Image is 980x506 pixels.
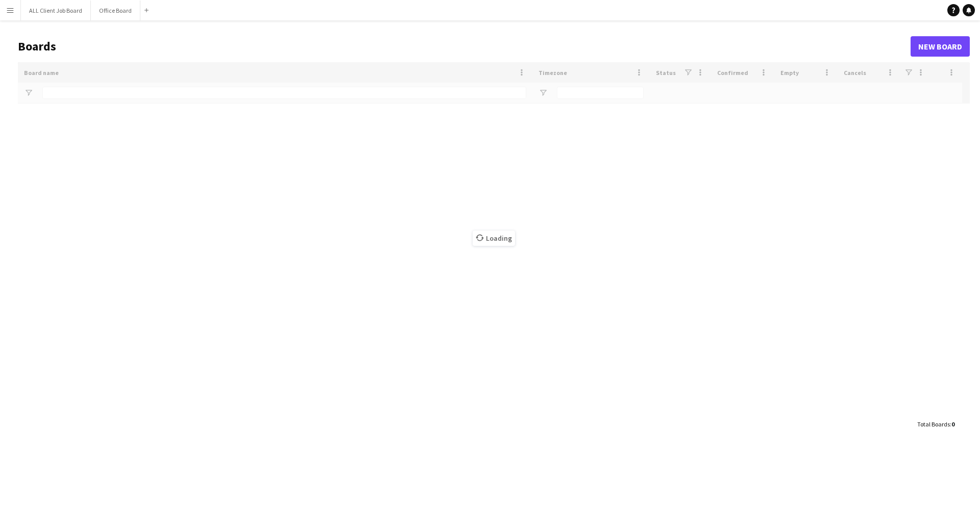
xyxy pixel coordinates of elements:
[917,414,954,434] div: :
[18,39,911,54] h1: Boards
[951,420,954,428] span: 0
[21,1,91,20] button: ALL Client Job Board
[911,36,970,57] a: New Board
[917,420,950,428] span: Total Boards
[473,231,515,246] span: Loading
[91,1,140,20] button: Office Board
